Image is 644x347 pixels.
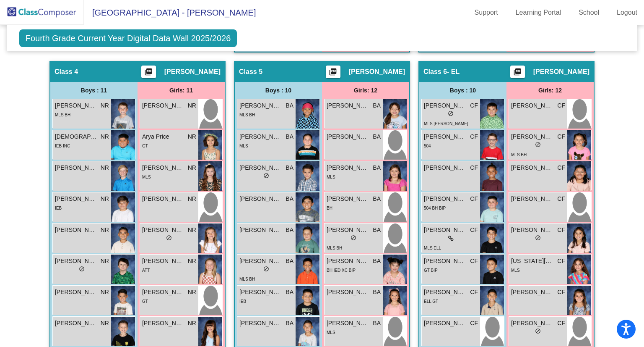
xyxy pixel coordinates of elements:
[55,144,70,148] span: IEB INC
[327,226,369,234] span: [PERSON_NAME]
[142,268,150,273] span: ATT
[511,226,553,234] span: [PERSON_NAME]
[327,101,369,110] span: [PERSON_NAME]
[142,226,184,234] span: [PERSON_NAME]
[448,110,454,116] span: do_not_disturb_alt
[470,163,478,172] span: CF
[511,152,527,157] span: MLS BH
[188,226,196,234] span: NR
[512,68,522,79] mat-icon: picture_as_pdf
[188,132,196,141] span: NR
[373,226,381,234] span: BA
[557,163,565,172] span: CF
[55,101,97,110] span: [PERSON_NAME]
[470,226,478,234] span: CF
[142,175,151,179] span: MLS
[470,319,478,328] span: CF
[511,163,553,172] span: [PERSON_NAME]
[327,246,342,250] span: MLS BH
[373,101,381,110] span: BA
[424,319,466,328] span: [PERSON_NAME]
[557,195,565,203] span: CF
[55,226,97,234] span: [PERSON_NAME]
[327,330,335,335] span: MLS
[286,101,293,110] span: BA
[286,226,293,234] span: BA
[142,257,184,266] span: [PERSON_NAME]
[239,132,281,141] span: [PERSON_NAME]
[373,195,381,203] span: BA
[188,257,196,266] span: NR
[55,195,97,203] span: [PERSON_NAME]
[424,206,446,210] span: 504 BH BIP
[101,226,109,234] span: NR
[424,121,468,126] span: MLS [PERSON_NAME]
[509,6,568,19] a: Learning Portal
[101,319,109,328] span: NR
[55,257,97,266] span: [PERSON_NAME]
[373,288,381,297] span: BA
[424,132,466,141] span: [PERSON_NAME]
[424,163,466,172] span: [PERSON_NAME]
[424,195,466,203] span: [PERSON_NAME]
[327,132,369,141] span: [PERSON_NAME]
[142,195,184,203] span: [PERSON_NAME]
[188,101,196,110] span: NR
[349,68,405,76] span: [PERSON_NAME]
[142,144,148,148] span: GT
[424,268,438,273] span: GT BIP
[327,206,332,210] span: BH
[535,142,541,147] span: do_not_disturb_alt
[327,257,369,266] span: [PERSON_NAME]
[55,319,97,328] span: [PERSON_NAME]
[511,132,553,141] span: [PERSON_NAME]
[351,235,356,241] span: do_not_disturb_alt
[79,266,85,272] span: do_not_disturb_alt
[373,257,381,266] span: BA
[19,29,237,47] span: Fourth Grade Current Year Digital Data Wall 2025/2026
[239,163,281,172] span: [PERSON_NAME]
[188,195,196,203] span: NR
[326,66,340,78] button: Print Students Details
[424,299,438,304] span: ELL GT
[557,257,565,266] span: CF
[142,319,184,328] span: [PERSON_NAME]
[327,288,369,297] span: [PERSON_NAME]
[510,66,525,78] button: Print Students Details
[239,144,248,148] span: MLS
[468,6,505,19] a: Support
[84,6,256,19] span: [GEOGRAPHIC_DATA] - [PERSON_NAME]
[511,268,520,273] span: MLS
[424,257,466,266] span: [PERSON_NAME]
[142,101,184,110] span: [PERSON_NAME]
[239,113,255,117] span: MLS BH
[101,288,109,297] span: NR
[470,195,478,203] span: CF
[164,68,221,76] span: [PERSON_NAME]
[511,101,553,110] span: [PERSON_NAME]
[142,299,148,304] span: GT
[142,163,184,172] span: [PERSON_NAME]
[286,319,293,328] span: BA
[286,163,293,172] span: BA
[239,101,281,110] span: [PERSON_NAME]
[423,68,447,76] span: Class 6
[55,132,97,141] span: [DEMOGRAPHIC_DATA][PERSON_NAME]
[239,319,281,328] span: [PERSON_NAME]
[55,68,78,76] span: Class 4
[470,132,478,141] span: CF
[557,101,565,110] span: CF
[235,82,322,99] div: Boys : 10
[50,82,138,99] div: Boys : 11
[572,6,606,19] a: School
[373,163,381,172] span: BA
[101,257,109,266] span: NR
[424,288,466,297] span: [PERSON_NAME]
[101,195,109,203] span: NR
[328,68,338,79] mat-icon: picture_as_pdf
[557,319,565,328] span: CF
[239,68,262,76] span: Class 5
[143,68,153,79] mat-icon: picture_as_pdf
[55,163,97,172] span: [PERSON_NAME]
[373,132,381,141] span: BA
